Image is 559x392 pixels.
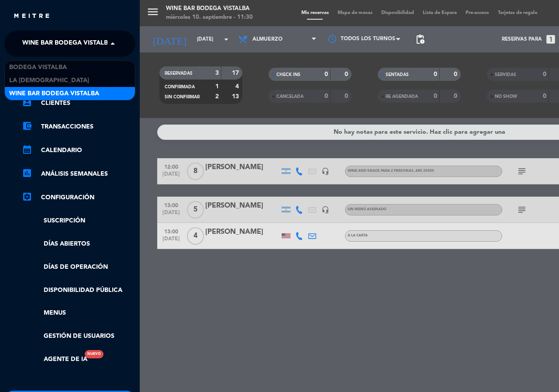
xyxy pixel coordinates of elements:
[22,35,112,53] span: Wine Bar Bodega Vistalba
[22,169,135,179] a: assessmentANÁLISIS SEMANALES
[22,168,32,178] i: assessment
[22,121,135,132] a: account_balance_walletTransacciones
[22,144,32,155] i: calendar_month
[415,34,425,45] span: pending_actions
[22,354,87,364] a: Agente de IANuevo
[22,192,135,203] a: Configuración
[22,262,135,272] a: Días de Operación
[22,239,135,249] a: Días abiertos
[22,121,32,131] i: account_balance_wallet
[9,62,67,73] span: BODEGA VISTALBA
[22,97,32,108] i: account_box
[22,191,32,202] i: settings_applications
[22,145,135,156] a: calendar_monthCalendario
[22,98,135,108] a: account_boxClientes
[22,285,135,295] a: Disponibilidad pública
[22,216,135,226] a: Suscripción
[9,76,89,86] span: LA [DEMOGRAPHIC_DATA]
[85,350,104,358] div: Nuevo
[22,331,135,341] a: Gestión de usuarios
[22,308,135,318] a: Menus
[9,89,99,99] span: Wine Bar Bodega Vistalba
[13,13,50,20] img: MEITRE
